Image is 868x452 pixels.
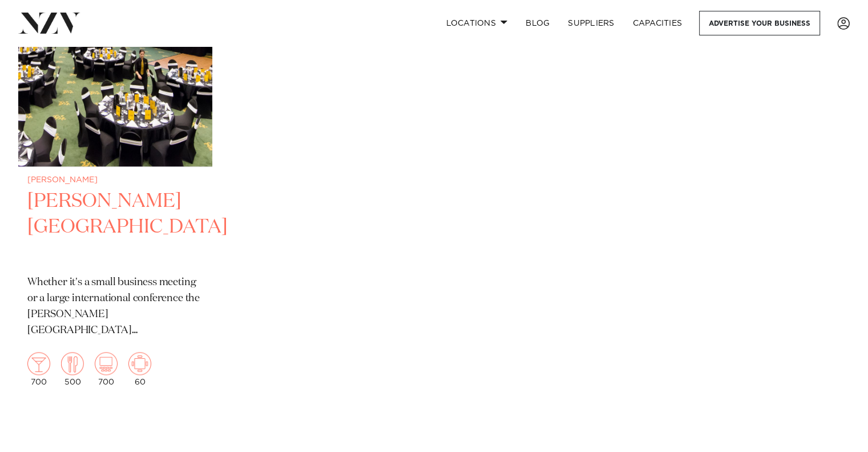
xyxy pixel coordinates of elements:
[128,352,151,386] div: 60
[95,352,118,386] div: 700
[27,352,50,375] img: cocktail.png
[516,11,559,35] a: BLOG
[699,11,820,35] a: Advertise your business
[559,11,623,35] a: SUPPLIERS
[27,275,203,339] p: Whether it's a small business meeting or a large international conference the [PERSON_NAME][GEOGR...
[437,11,516,35] a: Locations
[27,189,203,266] h2: [PERSON_NAME][GEOGRAPHIC_DATA]
[27,352,50,386] div: 700
[624,11,692,35] a: Capacities
[18,13,80,33] img: nzv-logo.png
[61,352,84,386] div: 500
[95,352,118,375] img: theatre.png
[61,352,84,375] img: dining.png
[27,176,203,185] small: [PERSON_NAME]
[128,352,151,375] img: meeting.png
